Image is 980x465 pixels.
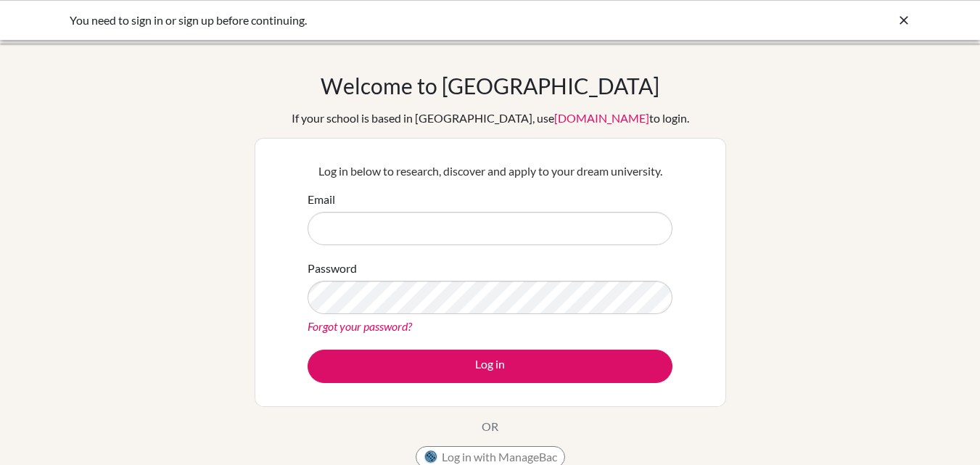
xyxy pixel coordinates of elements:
[308,260,357,277] label: Password
[308,319,412,333] a: Forgot your password?
[70,12,693,29] div: You need to sign in or sign up before continuing.
[308,350,672,383] button: Log in
[554,111,649,125] a: [DOMAIN_NAME]
[482,418,498,435] p: OR
[308,162,672,180] p: Log in below to research, discover and apply to your dream university.
[308,191,335,208] label: Email
[292,110,689,127] div: If your school is based in [GEOGRAPHIC_DATA], use to login.
[321,73,659,99] h1: Welcome to [GEOGRAPHIC_DATA]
